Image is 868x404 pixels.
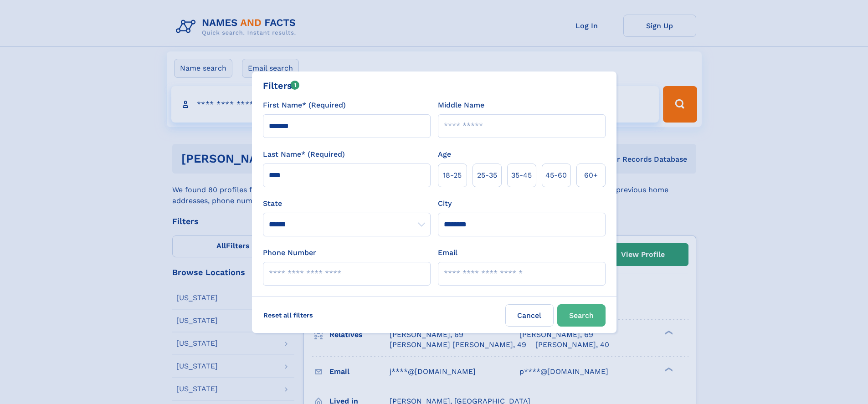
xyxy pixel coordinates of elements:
[545,170,567,181] span: 45‑60
[263,247,316,258] label: Phone Number
[438,149,451,160] label: Age
[584,170,598,181] span: 60+
[438,247,457,258] label: Email
[263,198,431,209] label: State
[557,304,606,327] button: Search
[438,198,452,209] label: City
[505,304,554,327] label: Cancel
[257,304,319,326] label: Reset all filters
[263,149,345,160] label: Last Name* (Required)
[263,100,346,111] label: First Name* (Required)
[263,79,300,92] div: Filters
[477,170,497,181] span: 25‑35
[511,170,532,181] span: 35‑45
[438,100,484,111] label: Middle Name
[443,170,462,181] span: 18‑25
